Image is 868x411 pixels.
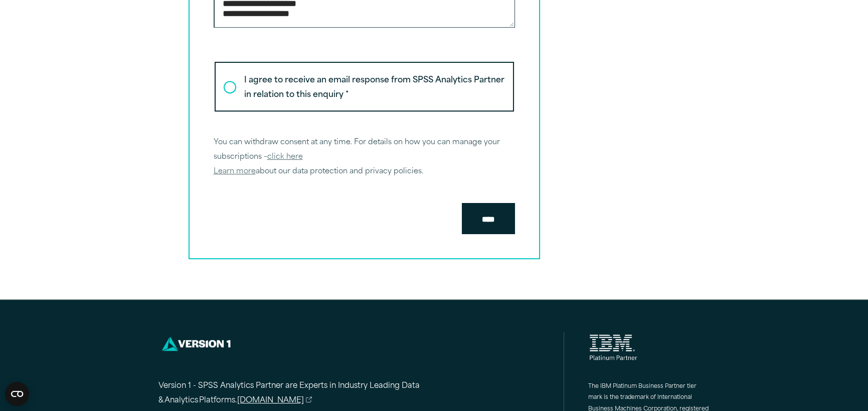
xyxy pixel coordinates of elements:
[158,379,459,408] p: Version 1 - SPSS Analytics Partner are Experts in Industry Leading Data & Analytics Platforms.
[214,139,500,175] span: You can withdraw consent at any time. For details on how you can manage your subscriptions – abou...
[237,394,312,408] a: [DOMAIN_NAME]
[267,153,303,161] a: click here
[5,382,29,406] button: Open CMP widget
[214,168,256,175] a: Learn more
[215,62,514,112] label: I agree to receive an email response from SPSS Analytics Partner in relation to this enquiry *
